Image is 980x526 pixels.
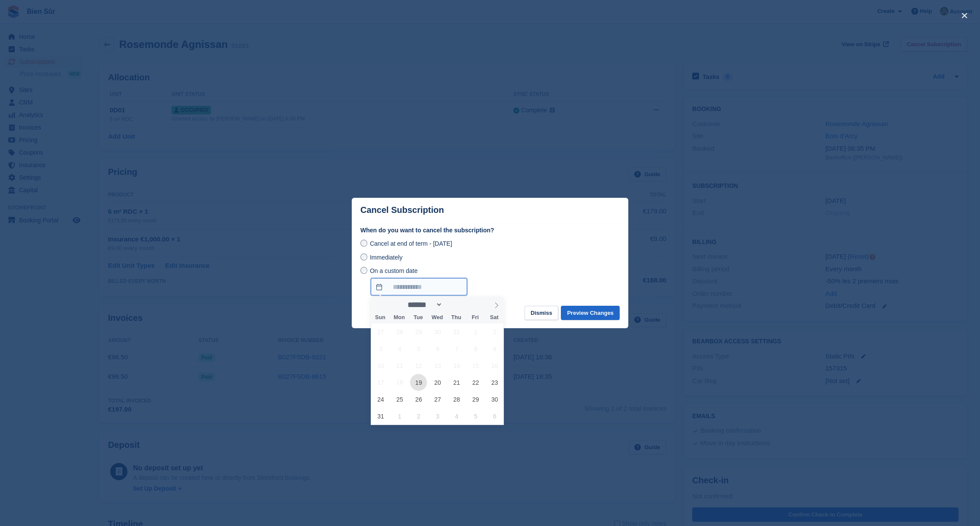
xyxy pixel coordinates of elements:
span: July 29, 2025 [410,323,427,340]
span: August 28, 2025 [448,391,465,408]
span: Wed [428,315,447,320]
span: September 2, 2025 [410,408,427,425]
span: August 16, 2025 [486,357,503,374]
button: close [958,9,971,22]
span: August 17, 2025 [372,374,389,391]
span: September 4, 2025 [448,408,465,425]
span: August 8, 2025 [467,340,484,357]
span: August 18, 2025 [391,374,408,391]
span: August 23, 2025 [486,374,503,391]
span: Sat [485,315,504,320]
span: August 20, 2025 [429,374,446,391]
span: August 6, 2025 [429,340,446,357]
button: Dismiss [525,306,558,320]
span: Immediately [370,254,402,261]
span: August 5, 2025 [410,340,427,357]
span: August 19, 2025 [410,374,427,391]
span: Mon [390,315,409,320]
span: August 4, 2025 [391,340,408,357]
input: On a custom date [371,278,467,295]
span: August 25, 2025 [391,391,408,408]
span: August 30, 2025 [486,391,503,408]
span: Thu [447,315,466,320]
span: September 5, 2025 [467,408,484,425]
span: August 14, 2025 [448,357,465,374]
p: Cancel Subscription [360,205,444,215]
span: August 27, 2025 [429,391,446,408]
input: Year [442,300,470,309]
span: August 1, 2025 [467,323,484,340]
input: On a custom date [360,267,367,274]
span: August 21, 2025 [448,374,465,391]
span: September 6, 2025 [486,408,503,425]
span: August 13, 2025 [429,357,446,374]
span: August 12, 2025 [410,357,427,374]
button: Preview Changes [561,306,620,320]
span: August 24, 2025 [372,391,389,408]
label: When do you want to cancel the subscription? [360,226,620,235]
span: August 26, 2025 [410,391,427,408]
span: August 15, 2025 [467,357,484,374]
span: July 27, 2025 [372,323,389,340]
span: Sun [371,315,390,320]
span: On a custom date [370,267,418,274]
span: August 11, 2025 [391,357,408,374]
span: September 1, 2025 [391,408,408,425]
span: July 28, 2025 [391,323,408,340]
span: August 2, 2025 [486,323,503,340]
span: September 3, 2025 [429,408,446,425]
span: August 22, 2025 [467,374,484,391]
span: Fri [466,315,485,320]
span: August 31, 2025 [372,408,389,425]
span: August 9, 2025 [486,340,503,357]
span: Tue [409,315,428,320]
span: August 10, 2025 [372,357,389,374]
span: Cancel at end of term - [DATE] [370,240,452,247]
span: August 3, 2025 [372,340,389,357]
span: August 7, 2025 [448,340,465,357]
input: Cancel at end of term - [DATE] [360,240,367,247]
span: July 31, 2025 [448,323,465,340]
span: July 30, 2025 [429,323,446,340]
span: August 29, 2025 [467,391,484,408]
input: Immediately [360,253,367,260]
select: Month [405,300,443,309]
